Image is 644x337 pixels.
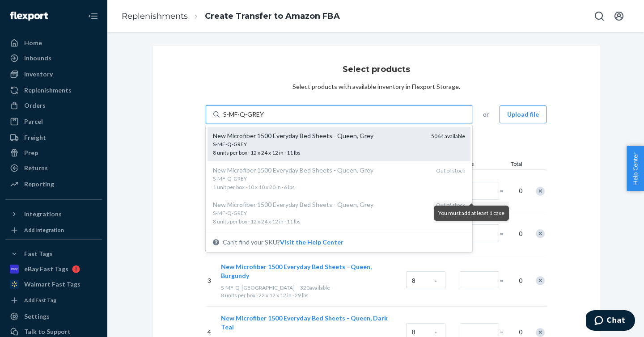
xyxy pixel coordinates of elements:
div: 8 units per box · 22 x 12 x 12 in · 29 lbs [221,291,402,299]
div: Orders [24,101,46,110]
a: Parcel [5,114,102,129]
button: Open account menu [610,7,628,25]
button: New Microfiber 1500 Everyday Bed Sheets - Queen, GreyS-MF-Q-GREY8 units per box · 12 x 24 x 12 in... [280,238,343,247]
div: New Microfiber 1500 Everyday Bed Sheets - Queen, Grey [213,131,424,140]
button: New Microfiber 1500 Everyday Bed Sheets - Queen, Burgundy [221,262,395,280]
span: Can't find your SKU? [223,238,343,247]
button: Close Navigation [84,7,102,25]
div: Boxes [457,160,502,169]
span: 1 unit per box · 10 x 10 x 20 in · 6 lbs [213,175,429,190]
a: Orders [5,98,102,113]
div: Reporting [24,180,54,189]
a: Home [5,36,102,50]
a: Returns [5,161,102,175]
a: Create Transfer to Amazon FBA [205,11,340,21]
p: 4 [208,328,217,337]
h3: Select products [343,63,410,75]
span: 0 [513,186,522,195]
div: Add Integration [24,226,64,234]
div: Remove Item [536,187,545,196]
button: Integrations [5,207,102,221]
span: or [483,110,489,119]
div: New Microfiber 1500 Everyday Bed Sheets - Queen, Grey [213,166,429,175]
input: Case Quantity [406,271,445,289]
a: Replenishments [122,11,188,21]
span: 0 [513,328,522,337]
div: Replenishments [24,86,72,95]
span: New Microfiber 1500 Everyday Bed Sheets - Queen, Burgundy [221,263,372,279]
iframe: Opens a widget where you can chat to one of our agents [586,310,635,333]
span: 0 [513,229,522,238]
a: Replenishments [5,83,102,97]
a: Walmart Fast Tags [5,277,102,291]
a: Add Fast Tag [5,295,102,306]
div: Add Fast Tag [24,296,56,304]
button: Fast Tags [5,247,102,261]
div: Remove Item [536,328,545,337]
input: Number of boxes [460,224,499,242]
ol: breadcrumbs [114,3,347,29]
button: Upload file [500,105,547,123]
div: Walmart Fast Tags [24,280,80,289]
a: eBay Fast Tags [5,262,102,276]
div: Talk to Support [24,327,71,336]
span: S-MF-Q-[GEOGRAPHIC_DATA] [221,284,295,291]
div: Freight [24,133,46,142]
span: 8 units per box · 12 x 24 x 12 in · 11 lbs [213,209,429,225]
div: S-MF-Q-GREY [213,140,424,148]
div: eBay Fast Tags [24,265,68,274]
div: Remove Item [536,229,545,238]
span: 8 units per box · 12 x 24 x 12 in · 11 lbs [213,140,424,156]
div: Home [24,38,42,47]
div: Remove Item [536,276,545,285]
input: Number of boxes [460,182,499,200]
span: = [500,186,509,195]
button: Help Center [627,146,644,191]
span: Out of stock [436,167,465,174]
a: Add Integration [5,225,102,236]
button: New Microfiber 1500 Everyday Bed Sheets - Queen, Dark Teal [221,314,395,332]
div: Total [502,160,524,169]
span: = [500,229,509,238]
a: Reporting [5,177,102,191]
div: Integrations [24,210,62,219]
a: Settings [5,309,102,324]
input: New Microfiber 1500 Everyday Bed Sheets - Queen, GreyS-MF-Q-GREY8 units per box · 12 x 24 x 12 in... [223,110,264,119]
div: Prep [24,148,38,157]
a: Inventory [5,67,102,81]
div: Parcel [24,117,43,126]
span: New Microfiber 1500 Everyday Bed Sheets - Queen, Dark Teal [221,314,388,331]
div: S-MF-Q-GREY [213,175,429,182]
p: 3 [208,276,217,285]
a: Freight [5,131,102,145]
div: Inventory [24,70,53,79]
span: = [500,276,509,285]
a: Prep [5,146,102,160]
span: 5064 available [431,133,465,139]
button: Open Search Box [590,7,608,25]
div: Returns [24,164,48,173]
div: Fast Tags [24,249,53,258]
div: S-MF-Q-GREY [213,209,429,217]
a: Inbounds [5,51,102,65]
span: = [500,328,509,337]
span: 320 available [300,284,330,291]
div: You must add at least 1 case [434,206,509,221]
div: New Microfiber 1500 Everyday Bed Sheets - Queen, Grey [213,200,429,209]
img: Flexport logo [10,12,48,21]
div: Inbounds [24,54,51,63]
input: Number of boxes [460,271,499,289]
div: Settings [24,312,50,321]
span: 0 [513,276,522,285]
div: Select products with available inventory in Flexport Storage. [292,82,460,91]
